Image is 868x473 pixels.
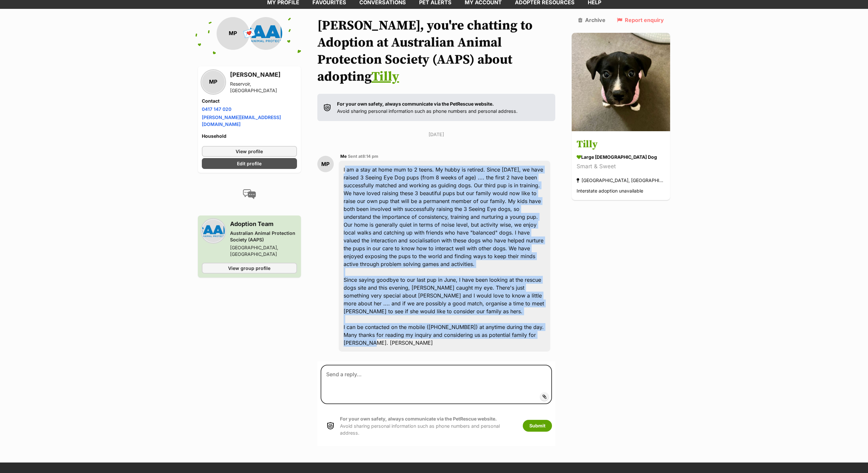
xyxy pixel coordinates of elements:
[242,26,257,40] span: 💌
[230,81,297,94] div: Reservoir, [GEOGRAPHIC_DATA]
[340,416,497,422] strong: For your own safety, always communicate via the PetRescue website.
[249,17,282,50] img: Australian Animal Protection Society (AAPS) profile pic
[337,101,494,107] strong: For your own safety, always communicate via the PetRescue website.
[202,71,225,93] div: MP
[339,161,551,352] div: I am a stay at home mum to 2 teens. My hubby is retired. Since [DATE], we have raised 3 Seeing Ey...
[202,133,297,139] h4: Household
[230,219,297,229] h3: Adoption Team
[228,265,270,272] span: View group profile
[371,69,399,85] a: Tilly
[340,154,347,159] span: Me
[202,106,231,112] a: 0417 147 020
[337,100,518,114] p: Avoid sharing personal information such as phone numbers and personal address.
[236,148,263,155] span: View profile
[577,162,665,171] div: Smart & Sweet
[202,98,297,104] h4: Contact
[578,17,605,23] a: Archive
[577,176,665,185] div: [GEOGRAPHIC_DATA], [GEOGRAPHIC_DATA]
[317,17,556,85] h1: [PERSON_NAME], you're chatting to Adoption at Australian Animal Protection Society (AAPS) about a...
[340,415,516,436] p: Avoid sharing personal information such as phone numbers and personal address.
[617,17,664,23] a: Report enquiry
[202,158,297,169] a: Edit profile
[217,17,249,50] div: MP
[317,156,334,172] div: MP
[572,33,670,131] img: Tilly
[317,131,556,138] p: [DATE]
[523,420,552,432] button: Submit
[362,154,378,159] span: 8:14 pm
[348,154,378,159] span: Sent at
[202,114,281,127] a: [PERSON_NAME][EMAIL_ADDRESS][DOMAIN_NAME]
[577,188,643,194] span: Interstate adoption unavailable
[202,219,225,242] img: Australian Animal Protection Society (AAPS) profile pic
[202,146,297,157] a: View profile
[577,154,665,160] div: large [DEMOGRAPHIC_DATA] Dog
[202,263,297,274] a: View group profile
[243,189,256,199] img: conversation-icon-4a6f8262b818ee0b60e3300018af0b2d0b884aa5de6e9bcb8d3d4eeb1a70a7c4.svg
[572,132,670,200] a: Tilly large [DEMOGRAPHIC_DATA] Dog Smart & Sweet [GEOGRAPHIC_DATA], [GEOGRAPHIC_DATA] Interstate ...
[230,70,297,79] h3: [PERSON_NAME]
[230,244,297,257] div: [GEOGRAPHIC_DATA], [GEOGRAPHIC_DATA]
[237,160,262,167] span: Edit profile
[230,230,297,243] div: Australian Animal Protection Society (AAPS)
[577,137,665,152] h3: Tilly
